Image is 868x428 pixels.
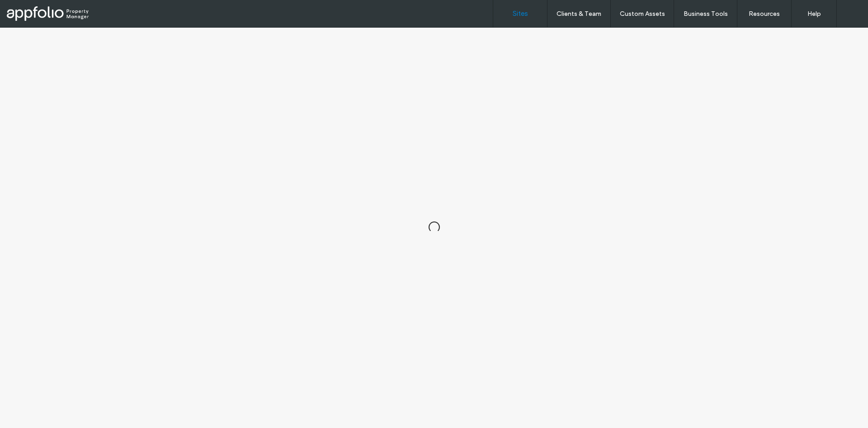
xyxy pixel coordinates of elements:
label: Custom Assets [620,10,665,18]
label: Resources [749,10,780,18]
label: Clients & Team [557,10,601,18]
label: Sites [513,10,528,18]
label: Business Tools [684,10,728,18]
label: Help [807,10,821,18]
